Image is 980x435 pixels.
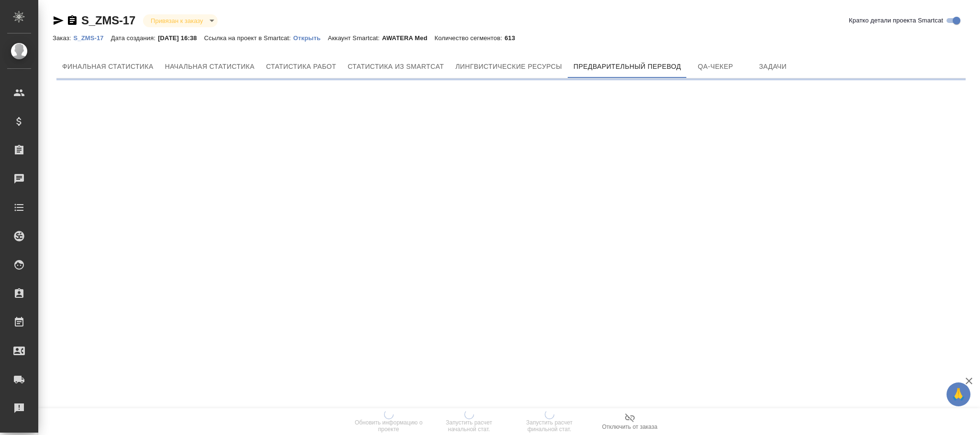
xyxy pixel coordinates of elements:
p: [DATE] 16:38 [158,34,204,42]
span: Начальная статистика [165,61,255,73]
span: Предварительный перевод [573,61,681,73]
span: Задачи [750,61,796,73]
p: S_ZMS-17 [73,34,110,42]
div: Привязан к заказу [143,14,217,27]
span: Финальная статистика [62,61,154,73]
p: Количество сегментов: [435,34,505,42]
p: Аккаунт Smartcat: [328,34,382,42]
span: Статистика работ [266,61,336,73]
p: Открыть [293,34,328,42]
span: Лингвистические ресурсы [455,61,562,73]
button: Привязан к заказу [148,17,206,25]
p: Ссылка на проект в Smartcat: [204,34,293,42]
p: Заказ: [53,34,73,42]
p: Дата создания: [111,34,158,42]
p: AWATERA Med [382,34,435,42]
a: Открыть [293,33,328,42]
a: S_ZMS-17 [81,14,135,27]
a: S_ZMS-17 [73,33,110,42]
button: 🙏 [947,382,970,406]
span: Кратко детали проекта Smartcat [849,16,943,25]
span: QA-чекер [693,61,738,73]
p: 613 [505,34,522,42]
button: Скопировать ссылку для ЯМессенджера [53,15,64,26]
span: Статистика из Smartcat [348,61,444,73]
button: Скопировать ссылку [66,15,78,26]
span: 🙏 [950,384,967,404]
